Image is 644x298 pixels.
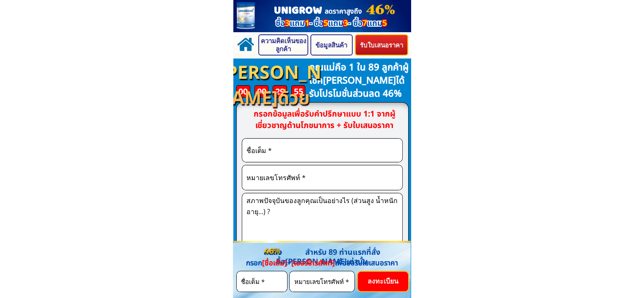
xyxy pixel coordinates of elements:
span: 3 [285,17,290,30]
span: 5 [323,17,328,30]
input: หมายเลขโทรศัพท์ * [292,271,352,292]
input: ชื่อเต็ม * [244,139,400,162]
div: ลดถึง สำหรับ 89 ท่านแรกที่สั่งซื้อ[PERSON_NAME]เท่านั้น [233,248,411,266]
p: ลงทะเบียน [357,271,409,291]
div: กรอก + เพื่อขอรับใบเสนอราคา [233,259,411,267]
span: 5 [382,17,387,30]
span: [ชื่อเต็ม] [262,258,287,269]
div: 46% [256,246,287,257]
h3: ลดราคาสูงถึง [325,6,372,17]
input: ชื่อเต็ม * [239,271,285,292]
p: ความคิดเห็นของลูกค้า [259,35,307,55]
h3: คุณแม่คือ 1 ใน 89 ลูกค้าผู้โชค[PERSON_NAME]ได้รับโปรโมชั่นส่วนลด 46% [309,61,411,100]
span: 3 [343,17,348,30]
p: รับใบเสนอราคา [353,34,410,56]
span: [เบอร์โทรศัพท์] [291,258,335,269]
h3: ซื้อ แถม - ซื้อ แถม - ซื้อ แถม [253,17,409,30]
h3: กรอกข้อมูลเพื่อรับคำปรึกษาแบบ 1:1 จากผู้เชี่ยวชาญด้านโภชนาการ + รับใบเสนอราคา [239,109,410,131]
input: หมายเลขโทรศัพท์ * [244,165,400,190]
span: 1 [305,17,310,30]
h3: [PERSON_NAME]ด้วย [220,61,322,111]
span: 7 [362,17,367,30]
h3: UNIGROW [274,3,329,20]
p: ข้อมูลสินค้า [311,35,352,55]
